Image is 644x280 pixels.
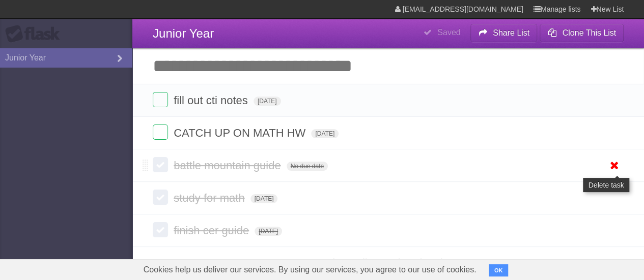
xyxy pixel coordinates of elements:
button: Share List [470,24,538,42]
label: Done [153,125,168,140]
span: CATCH UP ON MATH HW [174,127,308,139]
b: Clone This List [562,28,616,37]
label: Done [153,92,168,107]
span: [DATE] [255,227,282,236]
button: Clone This List [540,24,624,42]
span: battle mountain guide [174,159,283,172]
label: Done [153,157,168,172]
span: Cookies help us deliver our services. By using our services, you agree to our use of cookies. [133,260,487,280]
span: Junior Year [153,26,214,40]
span: study for math [174,192,247,204]
span: [DATE] [311,129,339,138]
span: No due date [287,162,328,171]
label: Done [153,222,168,237]
span: [DATE] [250,194,278,203]
a: Show all completed tasks [325,257,451,269]
label: Done [153,190,168,205]
span: [DATE] [254,97,281,106]
b: Saved [437,28,460,37]
span: finish cer guide [174,224,251,237]
button: OK [489,264,509,276]
div: Flask [5,25,66,43]
b: Share List [493,28,529,37]
span: fill out cti notes [174,94,250,107]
